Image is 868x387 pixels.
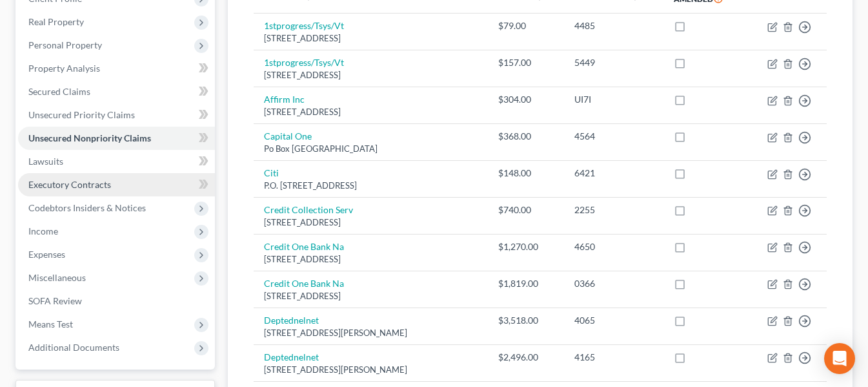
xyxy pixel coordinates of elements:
div: Po Box [GEOGRAPHIC_DATA] [264,143,477,155]
a: Credit Collection Serv [264,204,353,215]
a: Capital One [264,131,312,141]
div: $1,270.00 [498,240,554,253]
span: Means Test [28,319,73,329]
span: Income [28,225,58,236]
div: [STREET_ADDRESS] [264,216,477,229]
div: UI7I [574,93,653,106]
a: Credit One Bank Na [264,278,344,289]
a: 1stprogress/Tsys/Vt [264,57,344,68]
div: 4065 [574,314,653,327]
div: 0366 [574,277,653,290]
span: SOFA Review [28,295,82,306]
span: Codebtors Insiders & Notices [28,202,146,213]
span: Unsecured Priority Claims [28,109,135,120]
a: SOFA Review [18,289,215,313]
a: 1stprogress/Tsys/Vt [264,20,344,31]
a: Deptednelnet [264,351,319,362]
span: Real Property [28,16,84,27]
div: [STREET_ADDRESS][PERSON_NAME] [264,364,477,376]
div: 4485 [574,19,653,32]
div: $3,518.00 [498,314,554,327]
div: 6421 [574,167,653,180]
div: $79.00 [498,19,554,32]
a: Property Analysis [18,57,215,80]
span: Additional Documents [28,342,119,353]
a: Citi [264,167,279,178]
div: Open Intercom Messenger [824,343,855,374]
div: $304.00 [498,93,554,106]
div: 4564 [574,130,653,143]
span: Miscellaneous [28,272,86,283]
span: Personal Property [28,39,102,50]
a: Secured Claims [18,80,215,103]
div: 4165 [574,351,653,364]
div: [STREET_ADDRESS] [264,69,477,81]
div: 4650 [574,240,653,253]
span: Property Analysis [28,63,100,74]
span: Lawsuits [28,156,63,167]
div: $1,819.00 [498,277,554,290]
span: Executory Contracts [28,179,111,190]
a: Executory Contracts [18,173,215,196]
div: 5449 [574,56,653,69]
div: [STREET_ADDRESS][PERSON_NAME] [264,327,477,339]
div: 2255 [574,204,653,216]
span: Expenses [28,249,65,260]
div: [STREET_ADDRESS] [264,106,477,118]
div: P.O. [STREET_ADDRESS] [264,180,477,192]
div: $148.00 [498,167,554,180]
a: Credit One Bank Na [264,241,344,252]
a: Unsecured Nonpriority Claims [18,127,215,150]
a: Affirm Inc [264,94,305,105]
div: $740.00 [498,204,554,216]
a: Deptednelnet [264,315,319,326]
div: [STREET_ADDRESS] [264,290,477,302]
div: [STREET_ADDRESS] [264,32,477,45]
span: Unsecured Nonpriority Claims [28,132,151,143]
div: $368.00 [498,130,554,143]
div: $2,496.00 [498,351,554,364]
div: $157.00 [498,56,554,69]
span: Secured Claims [28,86,90,97]
a: Lawsuits [18,150,215,173]
div: [STREET_ADDRESS] [264,253,477,266]
a: Unsecured Priority Claims [18,103,215,127]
